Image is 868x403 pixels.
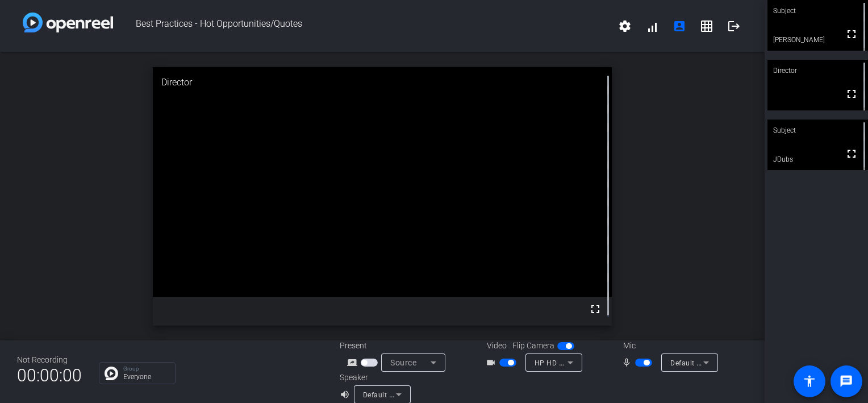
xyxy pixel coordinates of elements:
[803,375,816,388] mat-icon: accessibility
[512,340,554,352] span: Flip Camera
[612,340,725,352] div: Mic
[486,356,499,369] mat-icon: videocam_outline
[589,302,602,316] mat-icon: fullscreen
[670,358,804,367] span: Default - Headset (2- Poly V4320 Series)
[840,375,853,388] mat-icon: message
[347,356,361,369] mat-icon: screen_share_outline
[618,19,632,33] mat-icon: settings
[17,354,82,366] div: Not Recording
[487,340,507,352] span: Video
[767,120,868,141] div: Subject
[700,19,713,33] mat-icon: grid_on
[639,13,666,40] button: signal_cellular_alt
[105,367,118,380] img: Chat Icon
[340,372,408,384] div: Speaker
[123,373,169,380] p: Everyone
[23,13,113,32] img: white-gradient.svg
[673,19,686,33] mat-icon: account_box
[535,358,625,367] span: HP HD Camera (04f2:b6bf)
[363,390,550,399] span: Default - Headphones (2- Poly V4320 Series) (Bluetooth)
[621,356,635,369] mat-icon: mic_none
[767,60,868,81] div: Director
[390,358,416,367] span: Source
[17,361,82,389] span: 00:00:00
[340,388,353,401] mat-icon: volume_up
[727,19,741,33] mat-icon: logout
[340,340,453,352] div: Present
[113,13,611,40] span: Best Practices - Hot Opportunities/Quotes
[153,67,612,98] div: Director
[845,27,858,41] mat-icon: fullscreen
[845,147,858,161] mat-icon: fullscreen
[845,87,858,101] mat-icon: fullscreen
[123,366,169,372] p: Group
